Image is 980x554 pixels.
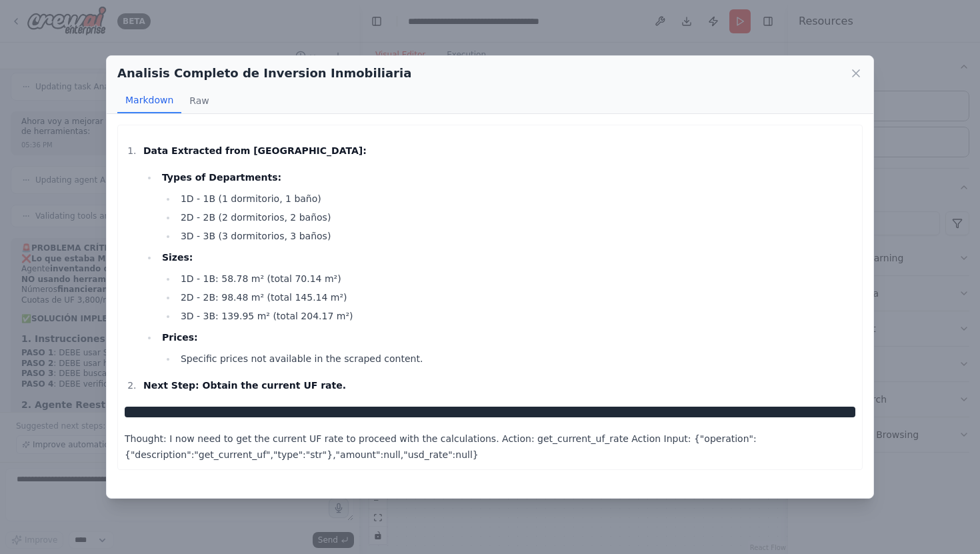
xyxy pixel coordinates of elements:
li: 1D - 1B (1 dormitorio, 1 baño) [177,191,855,207]
li: Specific prices not available in the scraped content. [177,351,855,367]
p: Thought: I now need to get the current UF rate to proceed with the calculations. Action: get_curr... [125,431,855,463]
li: 3D - 3B: 139.95 m² (total 204.17 m²) [177,308,855,324]
li: 2D - 2B: 98.48 m² (total 145.14 m²) [177,289,855,305]
strong: Types of Departments: [162,172,281,183]
strong: Sizes: [162,252,193,263]
li: 3D - 3B (3 dormitorios, 3 baños) [177,228,855,244]
li: 2D - 2B (2 dormitorios, 2 baños) [177,209,855,225]
strong: Next Step: Obtain the current UF rate. [143,380,346,391]
li: 1D - 1B: 58.78 m² (total 70.14 m²) [177,271,855,287]
strong: Prices: [162,332,198,343]
button: Raw [181,88,217,113]
button: Markdown [117,88,181,113]
strong: Data Extracted from [GEOGRAPHIC_DATA]: [143,145,367,156]
h2: Analisis Completo de Inversion Inmobiliaria [117,64,411,83]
